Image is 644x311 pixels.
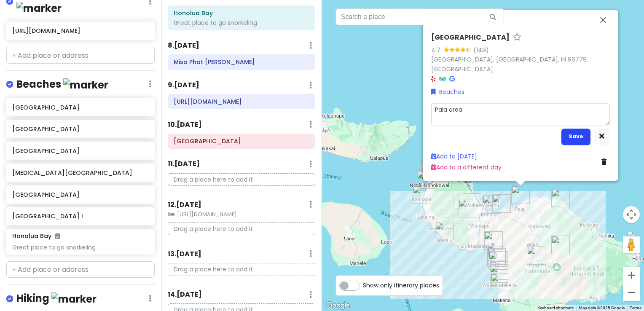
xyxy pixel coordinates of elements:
[168,173,315,186] p: Drag a place here to add it
[51,292,97,306] img: marker
[363,281,439,290] span: Show only itinerary places
[418,157,443,182] div: Kapalua Coastal Trail
[174,58,309,66] h6: Miso Phat Sushi Lahaina
[432,218,457,244] div: Leoda's Kitchen and Pie Shop
[459,172,485,197] div: Waihee Ridge Trail
[439,76,446,82] i: Tripadvisor
[483,243,509,268] div: South Maui Fish Company
[481,228,506,253] div: Ululani's Hawaiian Shave Ice - Kihei
[489,191,514,216] div: Kahului Airport
[174,98,309,105] h6: https://gosurfmaui.com/
[630,306,641,310] a: Terms (opens in new tab)
[168,160,200,169] h6: 11 . [DATE]
[449,76,455,82] i: Google Maps
[168,290,202,299] h6: 14 . [DATE]
[548,185,573,211] div: Twin Falls Maui
[486,261,512,286] div: Wailea Beach
[623,267,640,284] button: Zoom in
[168,222,315,235] p: Drag a place here to add it
[479,192,504,217] div: Momona Bakery And Coffee Shop
[485,247,510,273] div: Kamaole Beach Park I
[6,261,155,278] input: + Add place or address
[12,27,148,35] h6: [URL][DOMAIN_NAME]
[455,196,480,221] div: ʻĪao Valley State Monument
[12,169,148,177] h6: [MEDICAL_DATA][GEOGRAPHIC_DATA]
[168,201,201,209] h6: 12 . [DATE]
[16,78,108,91] h4: Beaches
[486,248,511,273] div: The Snorkel Store
[484,245,510,270] div: South Maui Gardens
[12,212,148,220] h6: [GEOGRAPHIC_DATA] I
[508,182,533,207] div: Kaulahao Beach
[168,121,202,129] h6: 10 . [DATE]
[484,244,509,270] div: Kihei Caffe
[513,33,521,42] a: Star place
[418,158,443,184] div: The Gazebo
[168,210,315,219] small: [URL][DOMAIN_NAME]
[473,46,489,55] div: (149)
[174,137,309,145] h6: ʻĪao Valley State Monument
[168,250,201,259] h6: 13 . [DATE]
[431,33,510,42] h6: [GEOGRAPHIC_DATA]
[174,19,309,27] div: Great place to go snorkeling
[168,41,199,50] h6: 8 . [DATE]
[16,292,97,306] h4: Hiking
[324,300,352,311] img: Google
[431,87,464,97] a: Beaches
[409,182,435,207] div: Monkeypod Kitchen by Merriman - Kaanapali, Maui
[63,78,108,91] img: marker
[12,232,60,240] h6: Honolua Bay
[623,236,640,253] button: Drag Pegman onto the map to open Street View
[414,166,440,191] div: Miso Phat Sushi Lahaina
[431,152,477,161] a: Add to [DATE]
[12,147,148,155] h6: [GEOGRAPHIC_DATA]
[548,232,573,257] div: Haleakalā National Park Summit District Entrance Station
[523,243,549,268] div: O'o Farm
[413,167,439,192] div: Pohaku Beach Park
[55,233,60,239] i: Added to itinerary
[16,2,62,15] img: marker
[623,284,640,301] button: Zoom out
[418,158,443,183] div: Sea House Restaurant
[483,239,509,264] div: Maui Food Trucks of Kihei
[12,125,148,133] h6: [GEOGRAPHIC_DATA]
[174,9,309,17] h6: Honolua Bay
[431,164,502,172] a: Add to a different day
[6,47,155,64] input: + Add place or address
[623,206,640,223] button: Map camera controls
[12,244,148,251] div: Great place to go snorkeling
[168,263,315,276] p: Drag a place here to add it
[487,270,513,295] div: Makena Landing Park
[601,157,610,166] a: Delete place
[324,300,352,311] a: Open this area in Google Maps (opens a new window)
[431,46,444,55] div: 4.7
[422,155,447,181] div: The Banyan Tree
[486,258,512,283] div: Ulua Beach
[431,56,588,74] a: [GEOGRAPHIC_DATA], [GEOGRAPHIC_DATA], HI 96779, [GEOGRAPHIC_DATA]
[431,103,610,125] textarea: Paia area
[579,306,625,310] span: Map data ©2025 Google
[561,129,590,145] button: Save
[12,191,148,198] h6: [GEOGRAPHIC_DATA]
[593,10,613,30] button: Close
[335,8,504,25] input: Search a place
[168,81,199,90] h6: 9 . [DATE]
[12,104,148,111] h6: [GEOGRAPHIC_DATA]
[537,305,574,311] button: Keyboard shortcuts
